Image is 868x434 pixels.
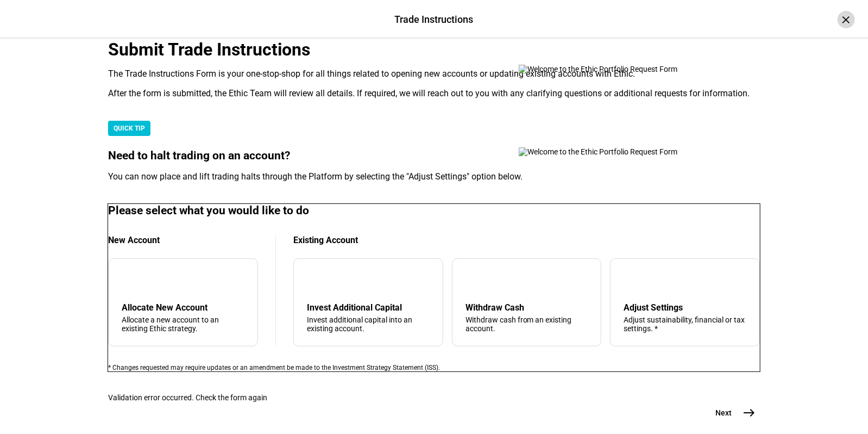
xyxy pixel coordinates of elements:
div: Allocate New Account [122,302,244,313]
div: Withdraw Cash [466,302,588,313]
span: Next [715,407,732,418]
div: After the form is submitted, the Ethic Team will review all details. If required, we will reach o... [108,88,760,99]
div: QUICK TIP [108,121,150,136]
div: Invest Additional Capital [307,302,430,313]
img: Welcome to the Ethic Portfolio Request Form [519,65,714,73]
div: * Changes requested may require updates or an amendment be made to the Investment Strategy Statem... [108,364,760,371]
div: Submit Trade Instructions [108,39,760,60]
mat-icon: arrow_upward [468,274,481,287]
div: Allocate a new account to an existing Ethic strategy. [122,315,244,333]
div: Adjust Settings [624,302,746,313]
div: New Account [108,235,258,245]
mat-icon: tune [624,272,641,289]
mat-icon: arrow_downward [309,274,322,287]
mat-icon: add [124,274,137,287]
div: Trade Instructions [395,13,474,27]
img: Welcome to the Ethic Portfolio Request Form [519,147,714,156]
div: Withdraw cash from an existing account. [466,315,588,333]
div: Validation error occurred. Check the form again [108,393,760,402]
button: Next [702,402,760,424]
div: Existing Account [293,235,760,245]
div: × [838,11,855,28]
div: Adjust sustainability, financial or tax settings. * [624,315,746,333]
mat-icon: east [743,406,756,419]
div: The Trade Instructions Form is your one-stop-shop for all things related to opening new accounts ... [108,69,760,79]
div: You can now place and lift trading halts through the Platform by selecting the "Adjust Settings" ... [108,171,760,182]
div: Please select what you would like to do [108,204,760,218]
div: Invest additional capital into an existing account. [307,315,430,333]
div: Need to halt trading on an account? [108,149,760,163]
